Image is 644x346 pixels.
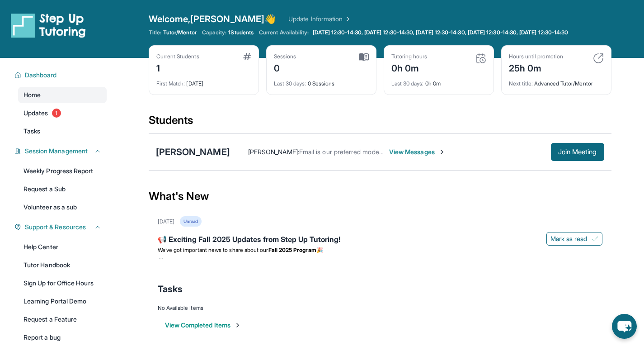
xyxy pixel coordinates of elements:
[391,60,428,75] div: 0h 0m
[52,109,61,118] span: 1
[391,53,428,60] div: Tutoring hours
[25,223,86,232] span: Support & Resources
[299,148,442,156] span: Email is our preferred mode of communication. 😊
[389,147,446,156] span: View Messages
[24,90,41,100] span: Home
[11,13,86,38] img: logo
[158,218,174,225] div: [DATE]
[274,80,306,87] span: Last 30 days :
[475,53,486,64] img: card
[158,304,602,312] div: No Available Items
[165,321,241,330] button: View Completed Items
[149,29,161,36] span: Title:
[274,53,296,60] div: Sessions
[156,60,199,75] div: 1
[311,29,570,36] a: [DATE] 12:30-14:30, [DATE] 12:30-14:30, [DATE] 12:30-14:30, [DATE] 12:30-14:30, [DATE] 12:30-14:30
[18,239,107,255] a: Help Center
[158,234,602,246] div: 📢 Exciting Fall 2025 Updates from Step Up Tutoring!
[438,148,446,156] img: Chevron-Right
[156,146,230,158] div: [PERSON_NAME]
[18,329,107,346] a: Report a bug
[163,29,197,36] span: Tutor/Mentor
[202,29,227,36] span: Capacity:
[18,181,107,197] a: Request a Sub
[593,53,604,64] img: card
[509,53,563,60] div: Hours until promotion
[612,314,637,339] button: chat-button
[156,53,199,60] div: Current Students
[18,257,107,273] a: Tutor Handbook
[228,29,254,36] span: 1 Students
[180,216,202,227] div: Unread
[391,80,424,87] span: Last 30 days :
[18,87,107,103] a: Home
[288,14,352,24] a: Update Information
[509,75,604,87] div: Advanced Tutor/Mentor
[149,176,611,216] div: What's New
[149,13,276,25] span: Welcome, [PERSON_NAME] 👋
[18,311,107,327] a: Request a Feature
[243,53,251,60] img: card
[316,246,323,253] span: 🎉
[551,143,604,161] button: Join Meeting
[274,60,296,75] div: 0
[18,275,107,291] a: Sign Up for Office Hours
[21,147,101,156] button: Session Management
[18,105,107,121] a: Updates1
[550,234,588,243] span: Mark as read
[18,163,107,179] a: Weekly Progress Report
[21,223,101,232] button: Support & Resources
[25,147,88,156] span: Session Management
[24,127,40,136] span: Tasks
[149,113,611,133] div: Students
[156,80,185,87] span: First Match :
[248,148,299,156] span: [PERSON_NAME] :
[391,75,486,87] div: 0h 0m
[509,80,533,87] span: Next title :
[18,293,107,309] a: Learning Portal Demo
[158,246,268,253] span: We’ve got important news to share about our
[158,283,183,295] span: Tasks
[546,232,602,246] button: Mark as read
[268,246,316,253] strong: Fall 2025 Program
[558,149,597,155] span: Join Meeting
[509,60,563,75] div: 25h 0m
[343,14,352,24] img: Chevron Right
[313,29,569,36] span: [DATE] 12:30-14:30, [DATE] 12:30-14:30, [DATE] 12:30-14:30, [DATE] 12:30-14:30, [DATE] 12:30-14:30
[274,75,369,87] div: 0 Sessions
[18,123,107,139] a: Tasks
[18,199,107,215] a: Volunteer as a sub
[591,235,598,242] img: Mark as read
[156,75,251,87] div: [DATE]
[359,53,369,61] img: card
[21,71,101,80] button: Dashboard
[24,109,48,118] span: Updates
[25,71,57,80] span: Dashboard
[259,29,309,36] span: Current Availability:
